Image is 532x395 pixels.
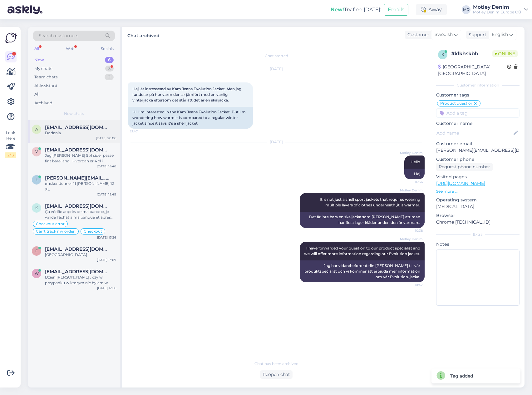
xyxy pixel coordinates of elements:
[399,283,423,287] span: 10:42
[436,163,493,171] div: Request phone number
[45,130,116,136] div: Dodania
[300,260,425,282] div: Jag har vidarebefordrat din [PERSON_NAME] till vår produktspecialist och vi kommer att erbjuda me...
[436,147,520,154] p: [PERSON_NAME][EMAIL_ADDRESS][DOMAIN_NAME]
[405,32,429,38] div: Customer
[127,31,160,39] label: Chat archived
[436,92,520,98] p: Customer tags
[45,175,110,181] span: lars-pvs@online.no
[304,246,421,256] span: I have forwarded your question to our product specialist and we will offer more information regar...
[35,205,38,210] span: K
[45,203,110,209] span: Kediersc@gmail.com
[436,130,512,136] input: Add name
[436,219,520,225] p: Chrome [TECHNICAL_ID]
[436,212,520,219] p: Browser
[451,50,492,57] div: # klkhskbb
[436,189,520,194] p: See more ...
[473,10,521,15] div: Motley Denim Europe OÜ
[36,222,65,226] span: Checkout error
[436,82,520,88] div: Customer information
[105,66,114,72] div: 3
[45,153,116,164] div: Jeg [PERSON_NAME] 5 xl sider passe fint bare lang . Hvordan er 4 xl i forhold til
[96,136,116,141] div: [DATE] 20:06
[473,5,521,10] div: Motley Denim
[128,53,425,59] div: Chat started
[473,5,528,15] a: Motley DenimMotley Denim Europe OÜ
[45,274,116,286] div: Dzień [PERSON_NAME] , czy w przypadku w ktorym nie bylem w stanie odebrac paczki i zamówienie zos...
[97,258,116,262] div: [DATE] 13:09
[331,6,381,13] div: Try free [DATE]:
[399,151,423,155] span: Motley Denim
[331,7,344,12] b: New!
[97,164,116,169] div: [DATE] 16:46
[440,101,473,105] span: Product question
[320,197,421,207] span: It is not just a shell sport jackets that requires wearing multiple layers of clothes underneath ...
[34,57,44,63] div: New
[45,209,116,220] div: Ça vérifie auprès de ma banque, je valide l’achat à ma banque et après plus rien
[5,152,16,158] div: 2 / 3
[436,241,520,248] p: Notes
[35,149,38,154] span: v
[436,156,520,163] p: Customer phone
[436,203,520,210] p: [MEDICAL_DATA]
[34,83,57,89] div: AI Assistant
[35,249,38,253] span: E
[35,271,39,276] span: w
[416,4,447,15] div: Away
[436,180,485,186] a: [URL][DOMAIN_NAME]
[128,66,425,72] div: [DATE]
[438,64,507,77] div: [GEOGRAPHIC_DATA], [GEOGRAPHIC_DATA]
[128,139,425,145] div: [DATE]
[462,5,470,14] div: MD
[450,373,473,379] div: Tag added
[260,370,293,379] div: Reopen chat
[441,52,444,57] span: k
[84,230,102,233] span: Checkout
[36,177,38,182] span: l
[64,111,84,116] span: New chats
[45,125,110,130] span: alexander16995@gmail.com
[39,32,78,39] span: Search customers
[300,212,425,228] div: Det är inte bara en skaljacka som [PERSON_NAME] att man har flera lager kläder under, den är varm...
[436,108,520,118] input: Add a tag
[34,100,52,106] div: Archived
[404,169,425,179] div: Hej
[411,160,420,164] span: Hello
[35,127,38,131] span: a
[45,181,116,192] div: ønsker denne i 11 [PERSON_NAME] 12 XL
[436,141,520,147] p: Customer email
[65,45,76,53] div: Web
[492,31,508,38] span: English
[399,180,423,184] span: 10:36
[97,192,116,197] div: [DATE] 15:49
[97,286,116,290] div: [DATE] 12:56
[45,246,110,252] span: Esbenarndt@gmail.com
[33,45,40,53] div: All
[132,86,242,102] span: Hej, är intresserad av Kam Jeans Evolution Jacket. Men jag funderar på hur varm den är jämfört me...
[5,130,16,158] div: Look Here
[254,361,298,367] span: Chat has been archived
[5,32,17,44] img: Askly Logo
[130,129,153,134] span: 21:47
[34,91,40,97] div: All
[399,228,423,233] span: 10:38
[399,188,423,193] span: Motley Denim
[436,174,520,180] p: Visited pages
[100,45,115,53] div: Socials
[34,66,52,72] div: My chats
[105,57,114,63] div: 6
[399,237,423,241] span: Motley Denim
[45,252,116,258] div: [GEOGRAPHIC_DATA]
[36,230,76,233] span: Can't track my order!
[45,269,110,274] span: wasisdas94@op.pl
[105,74,114,80] div: 0
[34,74,57,80] div: Team chats
[492,50,518,57] span: Online
[466,32,486,38] div: Support
[436,120,520,127] p: Customer name
[436,232,520,237] div: Extra
[45,147,110,153] span: valkyr78@gmail.com
[436,197,520,203] p: Operating system
[384,4,408,16] button: Emails
[128,107,253,129] div: Hi, I'm interested in the Kam Jeans Evolution Jacket. But I'm wondering how warm it is compared t...
[435,31,453,38] span: Swedish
